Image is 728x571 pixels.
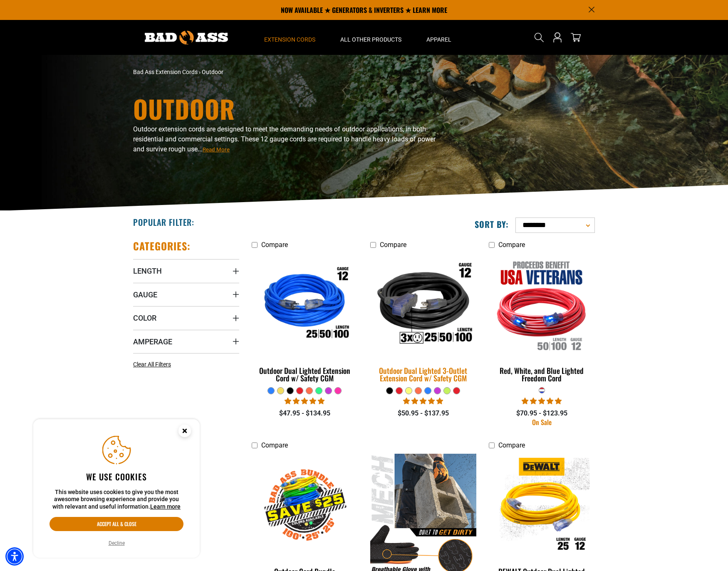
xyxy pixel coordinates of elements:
span: Clear All Filters [133,361,171,368]
summary: Length [133,259,239,282]
summary: Apparel [414,20,464,55]
span: Compare [261,441,288,449]
h2: Popular Filter: [133,217,194,227]
span: Gauge [133,290,157,299]
img: Outdoor Dual Lighted Extension Cord w/ Safety CGM [253,257,357,353]
span: Apparel [426,36,451,43]
summary: All Other Products [328,20,414,55]
summary: Search [532,31,546,44]
h2: Categories: [133,240,191,252]
a: cart [569,32,582,42]
div: Outdoor Dual Lighted 3-Outlet Extension Cord w/ Safety CGM [370,367,476,382]
span: Compare [261,241,288,249]
span: Outdoor extension cords are designed to meet the demanding needs of outdoor applications, in both... [133,125,436,153]
h2: We use cookies [50,471,183,482]
img: DEWALT Outdoor Dual Lighted Extension Cord [489,457,594,553]
div: $50.95 - $137.95 [370,408,476,418]
summary: Gauge [133,283,239,306]
button: Decline [106,539,127,547]
div: On Sale [489,419,595,425]
div: Accessibility Menu [5,547,24,566]
div: Outdoor Dual Lighted Extension Cord w/ Safety CGM [252,367,358,382]
span: Compare [498,241,525,249]
p: This website uses cookies to give you the most awesome browsing experience and provide you with r... [50,489,183,511]
a: Outdoor Dual Lighted Extension Cord w/ Safety CGM Outdoor Dual Lighted Extension Cord w/ Safety CGM [252,253,358,387]
summary: Amperage [133,330,239,353]
span: Outdoor [202,69,223,75]
button: Accept all & close [50,517,183,531]
img: Outdoor Cord Bundle [253,457,357,553]
span: Read More [203,146,230,153]
img: Bad Ass Extension Cords [145,31,228,44]
img: Outdoor Dual Lighted 3-Outlet Extension Cord w/ Safety CGM [365,252,481,358]
span: Color [133,313,156,323]
span: All Other Products [340,36,401,43]
summary: Color [133,306,239,329]
span: 4.83 stars [285,397,324,405]
label: Sort by: [475,219,509,230]
span: Extension Cords [264,36,315,43]
div: $70.95 - $123.95 [489,408,595,418]
div: Red, White, and Blue Lighted Freedom Cord [489,367,595,382]
a: Bad Ass Extension Cords [133,69,198,75]
summary: Extension Cords [252,20,328,55]
span: 4.80 stars [403,397,443,405]
a: Clear All Filters [133,360,174,369]
button: Close this option [170,419,200,445]
aside: Cookie Consent [33,419,200,558]
a: This website uses cookies to give you the most awesome browsing experience and provide you with r... [150,503,181,510]
a: Red, White, and Blue Lighted Freedom Cord Red, White, and Blue Lighted Freedom Cord [489,253,595,387]
a: Outdoor Dual Lighted 3-Outlet Extension Cord w/ Safety CGM Outdoor Dual Lighted 3-Outlet Extensio... [370,253,476,387]
a: Open this option [551,20,564,55]
nav: breadcrumbs [133,68,437,77]
span: Length [133,266,162,276]
span: Compare [380,241,406,249]
h1: Outdoor [133,96,437,121]
span: Amperage [133,337,172,346]
span: 5.00 stars [522,397,562,405]
img: Red, White, and Blue Lighted Freedom Cord [489,257,594,353]
span: › [199,69,201,75]
div: $47.95 - $134.95 [252,408,358,418]
span: Compare [498,441,525,449]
